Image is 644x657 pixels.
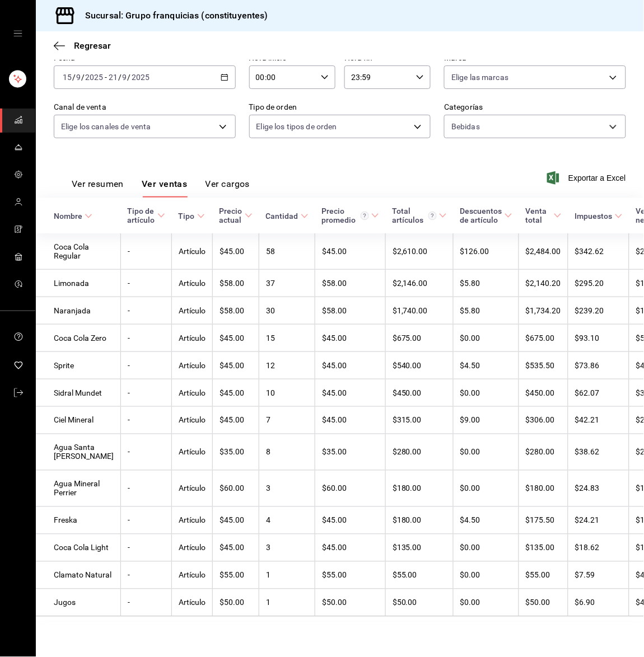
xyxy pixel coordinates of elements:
td: - [121,471,172,507]
td: Artículo [172,379,213,407]
td: Freska [36,507,121,534]
td: 37 [259,270,315,297]
td: $45.00 [315,407,386,434]
td: $0.00 [454,471,519,507]
label: Tipo de orden [249,104,431,111]
td: $1,740.00 [386,297,454,325]
input: ---- [131,73,150,82]
td: $7.59 [568,562,629,589]
td: $50.00 [386,589,454,617]
td: Coca Cola Regular [36,233,121,270]
td: $0.00 [454,379,519,407]
td: $55.00 [213,562,259,589]
td: $280.00 [386,434,454,471]
td: Agua Santa [PERSON_NAME] [36,434,121,471]
div: Nombre [54,212,82,220]
td: - [121,325,172,352]
td: $306.00 [519,407,568,434]
td: $35.00 [315,434,386,471]
td: $180.00 [386,507,454,534]
td: Ciel Mineral [36,407,121,434]
td: $180.00 [386,471,454,507]
td: $55.00 [315,562,386,589]
div: Precio promedio [322,207,369,224]
td: $9.00 [454,407,519,434]
span: / [128,73,131,82]
td: Artículo [172,534,213,562]
td: $24.83 [568,471,629,507]
td: - [121,297,172,325]
td: Sprite [36,352,121,379]
td: - [121,233,172,270]
div: Total artículos [393,207,437,224]
td: $535.50 [519,352,568,379]
td: Clamato Natural [36,562,121,589]
td: 8 [259,434,315,471]
td: Artículo [172,562,213,589]
td: $135.00 [386,534,454,562]
td: Artículo [172,297,213,325]
td: 3 [259,471,315,507]
td: - [121,562,172,589]
label: Hora inicio [249,54,335,62]
span: / [72,73,76,82]
div: Tipo [179,212,195,220]
td: $450.00 [519,379,568,407]
td: $45.00 [213,407,259,434]
td: Agua Mineral Perrier [36,471,121,507]
td: Artículo [172,434,213,471]
div: Venta total [526,207,552,224]
div: Precio actual [220,207,242,224]
td: $58.00 [213,270,259,297]
td: Artículo [172,233,213,270]
td: 4 [259,507,315,534]
td: 7 [259,407,315,434]
td: $342.62 [568,233,629,270]
td: $58.00 [213,297,259,325]
span: Impuestos [575,212,623,220]
td: Coca Cola Zero [36,325,121,352]
label: Canal de venta [54,104,236,111]
td: - [121,407,172,434]
td: $45.00 [315,352,386,379]
td: Sidral Mundet [36,379,121,407]
span: Cantidad [266,212,309,220]
td: $135.00 [519,534,568,562]
span: Elige los canales de venta [61,121,151,132]
td: 1 [259,589,315,617]
td: $126.00 [454,233,519,270]
td: $60.00 [213,471,259,507]
button: Ver resumen [72,179,124,198]
td: $239.20 [568,297,629,325]
td: $315.00 [386,407,454,434]
td: 1 [259,562,315,589]
td: - [121,270,172,297]
td: $62.07 [568,379,629,407]
td: $50.00 [519,589,568,617]
h3: Sucursal: Grupo franquicias (constituyentes) [76,9,268,22]
td: - [121,379,172,407]
span: Elige las marcas [451,72,508,83]
span: Tipo [179,212,205,220]
td: $24.21 [568,507,629,534]
input: -- [76,73,81,82]
span: Venta total [526,207,562,224]
input: ---- [85,73,104,82]
td: $45.00 [213,233,259,270]
svg: El total artículos considera cambios de precios en los artículos así como costos adicionales por ... [428,212,437,220]
td: $45.00 [315,534,386,562]
button: open drawer [13,29,22,38]
td: Naranjada [36,297,121,325]
span: / [118,73,122,82]
td: $55.00 [519,562,568,589]
span: Nombre [54,212,92,220]
td: $18.62 [568,534,629,562]
td: $0.00 [454,534,519,562]
td: - [121,534,172,562]
td: Artículo [172,325,213,352]
td: $45.00 [213,534,259,562]
label: Fecha [54,54,236,62]
td: $180.00 [519,471,568,507]
td: - [121,507,172,534]
td: $540.00 [386,352,454,379]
